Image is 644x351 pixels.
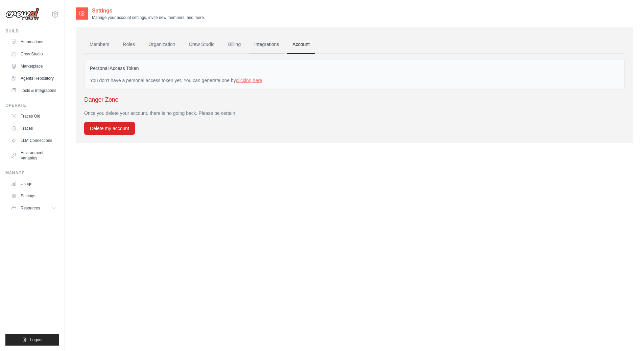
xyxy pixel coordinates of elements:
a: Traces Old [8,111,59,122]
a: Members [84,35,115,54]
a: Usage [8,178,59,189]
p: Manage your account settings, invite new members, and more. [92,15,205,20]
a: Tools & Integrations [8,85,59,96]
a: Account [287,35,315,54]
h2: Settings [92,7,205,15]
a: Settings [8,191,59,201]
button: Logout [5,334,59,346]
a: Billing [223,35,246,54]
div: Manage [5,170,59,176]
a: Agents Repository [8,73,59,84]
a: Traces [8,123,59,134]
label: Personal Access Token [90,65,139,72]
a: clicking here [236,78,262,83]
a: Crew Studio [8,49,59,59]
p: Once you delete your account, there is no going back. Please be certain. [84,110,625,117]
a: Automations [8,36,59,47]
img: Logo [5,8,39,21]
a: Marketplace [8,61,59,72]
h3: Danger Zone [84,95,625,104]
a: Environment Variables [8,147,59,164]
span: Resources [21,205,40,211]
a: Roles [117,35,140,54]
a: LLM Connections [8,135,59,146]
span: Logout [30,337,43,343]
a: Organization [143,35,181,54]
div: You don't have a personal access token yet. You can generate one by . [90,77,619,84]
button: Resources [8,203,59,214]
a: Crew Studio [184,35,220,54]
div: Build [5,28,59,34]
button: Delete my account [84,122,135,135]
a: Integrations [249,35,284,54]
div: Operate [5,103,59,108]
